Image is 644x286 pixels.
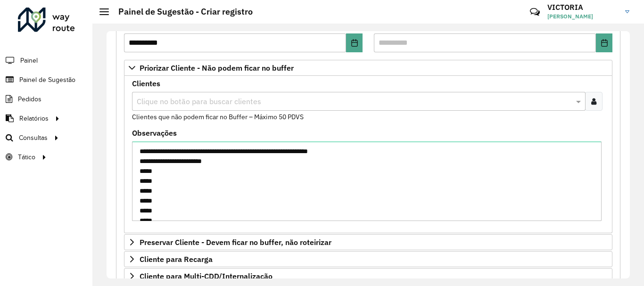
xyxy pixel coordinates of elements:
a: Cliente para Multi-CDD/Internalização [124,268,612,284]
h3: VICTORIA [547,3,618,12]
span: Pedidos [18,94,41,104]
div: Priorizar Cliente - Não podem ficar no buffer [124,76,612,233]
span: Painel [20,56,38,65]
h2: Painel de Sugestão - Criar registro [109,7,253,17]
a: Contato Rápido [525,2,545,22]
span: Preservar Cliente - Devem ficar no buffer, não roteirizar [140,238,331,246]
small: Clientes que não podem ficar no Buffer – Máximo 50 PDVS [132,113,304,121]
button: Choose Date [596,33,612,52]
span: [PERSON_NAME] [547,12,618,21]
span: Tático [18,152,35,162]
span: Priorizar Cliente - Não podem ficar no buffer [140,64,294,72]
button: Choose Date [346,33,363,52]
span: Consultas [19,133,48,143]
label: Observações [132,127,177,139]
a: Cliente para Recarga [124,251,612,267]
a: Preservar Cliente - Devem ficar no buffer, não roteirizar [124,234,612,250]
span: Cliente para Recarga [140,255,213,263]
a: Priorizar Cliente - Não podem ficar no buffer [124,60,612,76]
span: Painel de Sugestão [19,75,75,85]
label: Clientes [132,78,160,89]
span: Cliente para Multi-CDD/Internalização [140,272,272,280]
span: Relatórios [19,114,49,123]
